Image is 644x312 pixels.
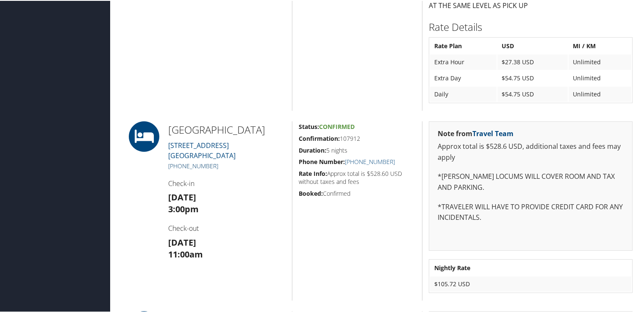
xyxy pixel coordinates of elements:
[299,122,319,130] strong: Status:
[168,236,196,247] strong: [DATE]
[430,260,631,275] th: Nightly Rate
[438,128,514,137] strong: Note from
[497,86,568,101] td: $54.75 USD
[497,54,568,69] td: $27.38 USD
[438,170,624,192] p: *[PERSON_NAME] LOCUMS WILL COVER ROOM AND TAX AND PARKING.
[299,145,326,153] strong: Duration:
[569,38,631,53] th: MI / KM
[430,276,631,291] td: $105.72 USD
[299,134,416,142] h5: 107912
[299,169,416,185] h5: Approx total is $528.60 USD without taxes and fees
[168,248,203,259] strong: 11:00am
[569,54,631,69] td: Unlimited
[430,86,497,101] td: Daily
[299,134,340,142] strong: Confirmation:
[299,169,327,177] strong: Rate Info:
[438,140,624,162] p: Approx total is $528.6 USD, additional taxes and fees may apply
[569,86,631,101] td: Unlimited
[299,189,416,197] h5: Confirmed
[168,223,286,232] h4: Check-out
[168,191,196,202] strong: [DATE]
[168,140,236,159] a: [STREET_ADDRESS][GEOGRAPHIC_DATA]
[430,70,497,85] td: Extra Day
[319,122,355,130] span: Confirmed
[430,54,497,69] td: Extra Hour
[429,19,633,33] h2: Rate Details
[168,178,286,187] h4: Check-in
[168,161,218,169] a: [PHONE_NUMBER]
[299,145,416,154] h5: 5 nights
[299,189,323,197] strong: Booked:
[497,38,568,53] th: USD
[472,128,514,137] a: Travel Team
[438,201,624,222] p: *TRAVELER WILL HAVE TO PROVIDE CREDIT CARD FOR ANY INCIDENTALS.
[430,38,497,53] th: Rate Plan
[299,157,345,165] strong: Phone Number:
[168,203,199,214] strong: 3:00pm
[168,122,286,136] h2: [GEOGRAPHIC_DATA]
[345,157,395,165] a: [PHONE_NUMBER]
[569,70,631,85] td: Unlimited
[497,70,568,85] td: $54.75 USD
